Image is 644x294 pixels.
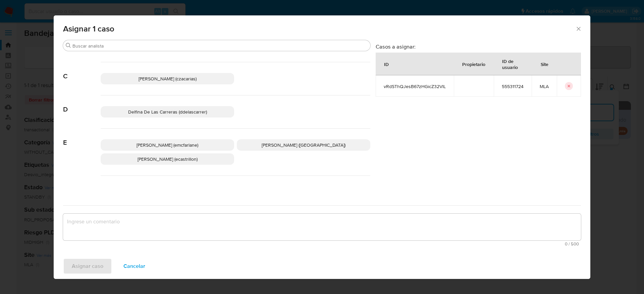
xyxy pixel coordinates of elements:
button: Cancelar [115,258,154,274]
h3: Casos a asignar: [376,43,581,50]
div: Delfina De Las Carreras (ddelascarrer) [101,106,234,118]
div: [PERSON_NAME] (czacarias) [101,73,234,84]
span: [PERSON_NAME] (ecastrillon) [138,156,198,162]
div: [PERSON_NAME] ([GEOGRAPHIC_DATA]) [237,139,370,151]
div: ID [376,56,397,72]
span: Delfina De Las Carreras (ddelascarrer) [128,108,207,115]
div: Propietario [454,56,493,72]
button: Buscar [66,43,71,48]
span: [PERSON_NAME] (emcfarlane) [137,142,198,148]
input: Buscar analista [72,43,368,49]
span: [PERSON_NAME] (czacarias) [139,75,197,82]
span: C [63,62,101,80]
div: [PERSON_NAME] (ecastrillon) [101,153,234,165]
span: Asignar 1 caso [63,25,575,33]
button: Cerrar ventana [575,25,581,31]
span: 555311724 [502,83,524,89]
button: icon-button [565,82,573,90]
span: [PERSON_NAME] ([GEOGRAPHIC_DATA]) [262,142,345,148]
span: E [63,129,101,147]
div: Site [533,56,556,72]
div: [PERSON_NAME] (emcfarlane) [101,139,234,151]
span: vRdSThQJesB67zHGicZ32VlL [384,83,446,89]
span: Máximo 500 caracteres [65,242,579,246]
div: ID de usuario [494,53,531,75]
span: F [63,176,101,194]
div: assign-modal [54,15,590,279]
span: MLA [540,83,549,89]
span: Cancelar [123,259,145,274]
span: D [63,95,101,114]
